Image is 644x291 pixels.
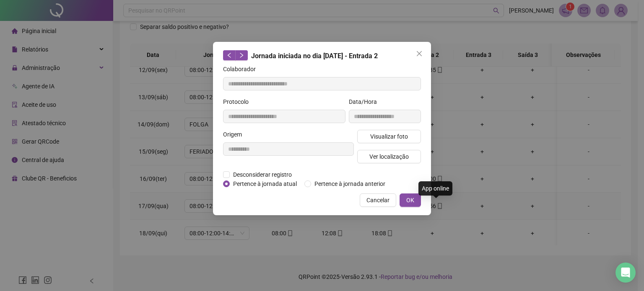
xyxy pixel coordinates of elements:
[311,179,389,188] span: Pertence à jornada anterior
[615,263,636,283] div: Open Intercom Messenger
[223,97,254,106] label: Protocolo
[370,132,408,141] span: Visualizar foto
[223,50,421,61] div: Jornada iniciada no dia [DATE] - Entrada 2
[360,193,396,207] button: Cancelar
[223,50,236,60] button: left
[230,179,300,188] span: Pertence à jornada atual
[406,196,414,205] span: OK
[226,52,232,58] span: left
[223,64,261,74] label: Colaborador
[416,50,423,57] span: close
[349,97,382,106] label: Data/Hora
[357,150,421,163] button: Ver localização
[223,130,247,139] label: Origem
[366,196,390,205] span: Cancelar
[357,130,421,143] button: Visualizar foto
[418,181,452,196] div: App online
[239,52,244,58] span: right
[235,50,248,60] button: right
[400,193,421,207] button: OK
[413,47,426,60] button: Close
[230,170,295,179] span: Desconsiderar registro
[369,152,409,161] span: Ver localização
